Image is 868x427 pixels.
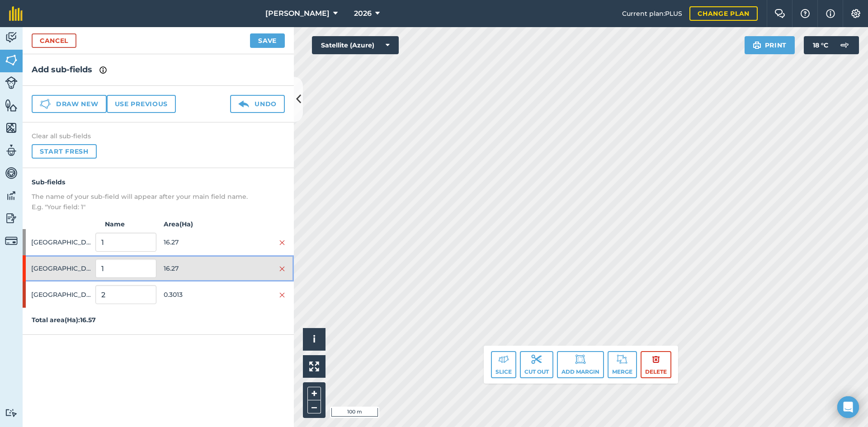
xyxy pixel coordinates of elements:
[622,9,682,19] span: Current plan : PLUS
[652,354,660,365] img: svg+xml;base64,PHN2ZyB4bWxucz0iaHR0cDovL3d3dy53My5vcmcvMjAwMC9zdmciIHdpZHRoPSIxOCIgaGVpZ2h0PSIyNC...
[279,291,285,299] img: svg+xml;base64,PHN2ZyB4bWxucz0iaHR0cDovL3d3dy53My5vcmcvMjAwMC9zdmciIHdpZHRoPSIyMiIgaGVpZ2h0PSIzMC...
[5,144,18,157] img: svg+xml;base64,PD94bWwgdmVyc2lvbj0iMS4wIiBlbmNvZGluZz0idXRmLTgiPz4KPCEtLSBHZW5lcmF0b3I6IEFkb2JlIE...
[313,333,316,345] span: i
[307,400,321,413] button: –
[753,40,761,51] img: svg+xml;base64,PHN2ZyB4bWxucz0iaHR0cDovL3d3dy53My5vcmcvMjAwMC9zdmciIHdpZHRoPSIxOSIgaGVpZ2h0PSIyNC...
[279,239,285,246] img: svg+xml;base64,PHN2ZyB4bWxucz0iaHR0cDovL3d3dy53My5vcmcvMjAwMC9zdmciIHdpZHRoPSIyMiIgaGVpZ2h0PSIzMC...
[813,36,828,54] span: 18 ° C
[31,234,92,251] span: [GEOGRAPHIC_DATA]
[774,9,785,18] img: Two speech bubbles overlapping with the left bubble in the forefront
[32,131,285,141] h4: Clear all sub-fields
[32,177,285,187] h4: Sub-fields
[745,36,795,54] button: Print
[837,396,859,418] div: Open Intercom Messenger
[557,351,604,378] button: Add margin
[5,235,18,247] img: svg+xml;base64,PD94bWwgdmVyc2lvbj0iMS4wIiBlbmNvZGluZz0idXRmLTgiPz4KPCEtLSBHZW5lcmF0b3I6IEFkb2JlIE...
[32,316,96,324] strong: Total area ( Ha ): 16.57
[32,202,285,212] p: E.g. "Your field: 1"
[641,351,671,378] button: Delete
[31,286,92,303] span: [GEOGRAPHIC_DATA]
[5,99,18,112] img: svg+xml;base64,PHN2ZyB4bWxucz0iaHR0cDovL3d3dy53My5vcmcvMjAwMC9zdmciIHdpZHRoPSI1NiIgaGVpZ2h0PSI2MC...
[531,354,542,365] img: svg+xml;base64,PD94bWwgdmVyc2lvbj0iMS4wIiBlbmNvZGluZz0idXRmLTgiPz4KPCEtLSBHZW5lcmF0b3I6IEFkb2JlIE...
[107,95,176,113] button: Use previous
[5,166,18,180] img: svg+xml;base64,PD94bWwgdmVyc2lvbj0iMS4wIiBlbmNvZGluZz0idXRmLTgiPz4KPCEtLSBHZW5lcmF0b3I6IEFkb2JlIE...
[520,351,553,378] button: Cut out
[309,361,319,371] img: Four arrows, one pointing top left, one top right, one bottom right and the last bottom left
[800,9,811,18] img: A question mark icon
[158,219,294,229] strong: Area ( Ha )
[5,76,18,89] img: svg+xml;base64,PD94bWwgdmVyc2lvbj0iMS4wIiBlbmNvZGluZz0idXRmLTgiPz4KPCEtLSBHZW5lcmF0b3I6IEFkb2JlIE...
[32,192,285,202] p: The name of your sub-field will appear after your main field name.
[312,36,399,54] button: Satellite (Azure)
[804,36,859,54] button: 18 °C
[5,53,18,67] img: svg+xml;base64,PHN2ZyB4bWxucz0iaHR0cDovL3d3dy53My5vcmcvMjAwMC9zdmciIHdpZHRoPSI1NiIgaGVpZ2h0PSI2MC...
[835,36,854,54] img: svg+xml;base64,PD94bWwgdmVyc2lvbj0iMS4wIiBlbmNvZGluZz0idXRmLTgiPz4KPCEtLSBHZW5lcmF0b3I6IEFkb2JlIE...
[491,351,516,378] button: Slice
[689,6,758,21] a: Change plan
[32,63,285,76] h2: Add sub-fields
[164,260,224,277] span: 16.27
[5,211,18,225] img: svg+xml;base64,PD94bWwgdmVyc2lvbj0iMS4wIiBlbmNvZGluZz0idXRmLTgiPz4KPCEtLSBHZW5lcmF0b3I6IEFkb2JlIE...
[23,282,294,308] div: [GEOGRAPHIC_DATA]0.3013
[617,354,627,365] img: svg+xml;base64,PD94bWwgdmVyc2lvbj0iMS4wIiBlbmNvZGluZz0idXRmLTgiPz4KPCEtLSBHZW5lcmF0b3I6IEFkb2JlIE...
[32,144,97,159] button: Start fresh
[5,121,18,135] img: svg+xml;base64,PHN2ZyB4bWxucz0iaHR0cDovL3d3dy53My5vcmcvMjAwMC9zdmciIHdpZHRoPSI1NiIgaGVpZ2h0PSI2MC...
[99,65,107,75] img: svg+xml;base64,PHN2ZyB4bWxucz0iaHR0cDovL3d3dy53My5vcmcvMjAwMC9zdmciIHdpZHRoPSIxNyIgaGVpZ2h0PSIxNy...
[279,265,285,272] img: svg+xml;base64,PHN2ZyB4bWxucz0iaHR0cDovL3d3dy53My5vcmcvMjAwMC9zdmciIHdpZHRoPSIyMiIgaGVpZ2h0PSIzMC...
[608,351,637,378] button: Merge
[230,95,285,113] button: Undo
[498,354,509,365] img: svg+xml;base64,PD94bWwgdmVyc2lvbj0iMS4wIiBlbmNvZGluZz0idXRmLTgiPz4KPCEtLSBHZW5lcmF0b3I6IEFkb2JlIE...
[303,328,325,351] button: i
[850,9,861,18] img: A cog icon
[9,6,23,21] img: fieldmargin Logo
[23,255,294,282] div: [GEOGRAPHIC_DATA]16.27
[354,8,372,19] span: 2026
[265,8,330,19] span: [PERSON_NAME]
[90,219,158,229] strong: Name
[250,33,285,48] button: Save
[238,99,249,109] img: svg+xml;base64,PD94bWwgdmVyc2lvbj0iMS4wIiBlbmNvZGluZz0idXRmLTgiPz4KPCEtLSBHZW5lcmF0b3I6IEFkb2JlIE...
[32,95,107,113] button: Draw new
[23,229,294,255] div: [GEOGRAPHIC_DATA]16.27
[5,408,18,417] img: svg+xml;base64,PD94bWwgdmVyc2lvbj0iMS4wIiBlbmNvZGluZz0idXRmLTgiPz4KPCEtLSBHZW5lcmF0b3I6IEFkb2JlIE...
[164,286,224,303] span: 0.3013
[5,31,18,44] img: svg+xml;base64,PD94bWwgdmVyc2lvbj0iMS4wIiBlbmNvZGluZz0idXRmLTgiPz4KPCEtLSBHZW5lcmF0b3I6IEFkb2JlIE...
[32,33,76,48] a: Cancel
[307,387,321,400] button: +
[575,354,586,365] img: svg+xml;base64,PD94bWwgdmVyc2lvbj0iMS4wIiBlbmNvZGluZz0idXRmLTgiPz4KPCEtLSBHZW5lcmF0b3I6IEFkb2JlIE...
[31,260,92,277] span: [GEOGRAPHIC_DATA]
[164,234,224,251] span: 16.27
[5,189,18,202] img: svg+xml;base64,PD94bWwgdmVyc2lvbj0iMS4wIiBlbmNvZGluZz0idXRmLTgiPz4KPCEtLSBHZW5lcmF0b3I6IEFkb2JlIE...
[826,8,835,19] img: svg+xml;base64,PHN2ZyB4bWxucz0iaHR0cDovL3d3dy53My5vcmcvMjAwMC9zdmciIHdpZHRoPSIxNyIgaGVpZ2h0PSIxNy...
